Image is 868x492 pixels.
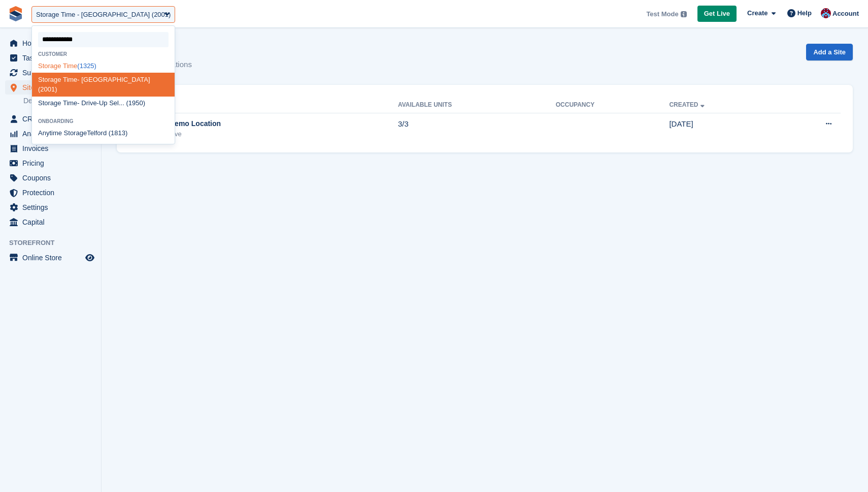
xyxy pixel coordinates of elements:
[22,156,83,170] span: Pricing
[797,8,812,18] span: Help
[398,113,556,144] td: 3/3
[32,118,175,124] div: Onboarding
[63,76,77,83] span: Time
[5,215,96,229] a: menu
[63,62,77,70] span: Time
[832,9,859,19] span: Account
[49,129,62,137] span: time
[22,141,83,156] span: Invoices
[5,51,96,65] a: menu
[5,36,96,50] a: menu
[8,6,23,21] img: stora-icon-8386f47178a22dfd0bd8f6a31ec36ba5ce8667c1dd55bd0f319d3a0aa187defe.svg
[22,80,83,95] span: Sites
[129,97,398,113] th: Site
[556,97,670,113] th: Occupancy
[22,127,83,141] span: Analytics
[821,8,831,18] img: David Hughes
[22,186,83,200] span: Protection
[681,11,687,17] img: icon-info-grey-7440780725fd019a000dd9b08b2336e03edf1995a4989e88bcd33f0948082b44.svg
[398,97,556,113] th: Available Units
[704,9,730,19] span: Get Live
[32,126,175,140] div: Any Telford (1813)
[5,156,96,170] a: menu
[22,171,83,185] span: Coupons
[5,112,96,126] a: menu
[5,171,96,185] a: menu
[32,59,175,73] div: (1325)
[22,51,83,65] span: Tasks
[23,96,96,106] a: Demo Location
[32,73,175,97] div: - [GEOGRAPHIC_DATA] (2001)
[5,200,96,214] a: menu
[22,215,83,229] span: Capital
[22,66,83,80] span: Subscriptions
[669,113,778,144] td: [DATE]
[5,251,96,265] a: menu
[22,112,83,126] span: CRM
[38,76,61,83] span: Storage
[38,62,61,70] span: Storage
[32,97,175,110] div: - Drive-Up Sel... (1950)
[22,251,83,265] span: Online Store
[806,44,853,60] a: Add a Site
[170,129,221,139] div: Live
[5,80,96,95] a: menu
[5,141,96,156] a: menu
[84,252,96,264] a: Preview store
[22,200,83,214] span: Settings
[5,186,96,200] a: menu
[669,101,706,108] a: Created
[38,99,61,107] span: Storage
[22,36,83,50] span: Home
[32,51,175,57] div: Customer
[63,99,77,107] span: Time
[64,129,87,137] span: Storage
[646,9,678,19] span: Test Mode
[36,10,171,20] div: Storage Time - [GEOGRAPHIC_DATA] (2001)
[5,127,96,141] a: menu
[170,118,221,129] div: Demo Location
[9,238,101,248] span: Storefront
[747,8,767,18] span: Create
[697,6,737,22] a: Get Live
[5,66,96,80] a: menu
